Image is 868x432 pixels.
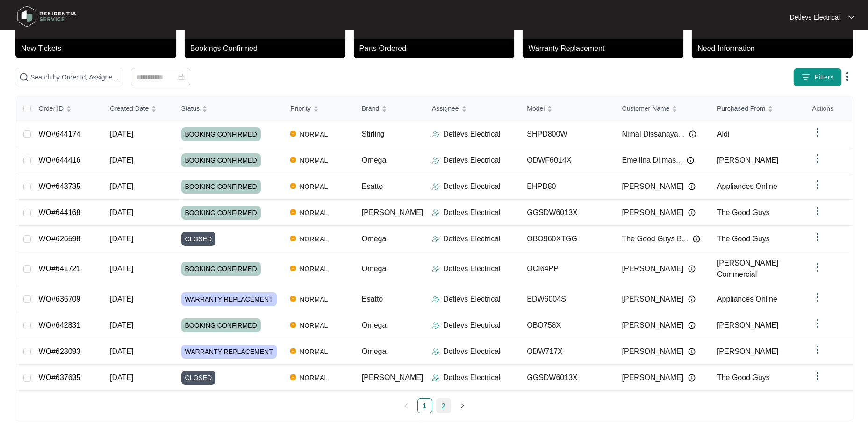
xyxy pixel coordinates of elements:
th: Assignee [424,96,519,121]
span: Omega [362,156,386,164]
span: The Good Guys [717,209,770,216]
span: [PERSON_NAME] [622,346,684,357]
td: SHPD800W [519,121,614,147]
img: dropdown arrow [812,262,823,273]
span: BOOKING CONFIRMED [181,318,261,332]
img: dropdown arrow [812,318,823,329]
img: Info icon [688,183,696,190]
span: BOOKING CONFIRMED [181,153,261,167]
span: Appliances Online [717,182,777,190]
span: Emellina Di mas... [622,155,682,166]
a: WO#641721 [39,265,81,273]
span: [DATE] [110,130,133,138]
a: WO#643735 [39,182,81,190]
span: BOOKING CONFIRMED [181,180,261,194]
span: [PERSON_NAME] [622,207,684,218]
img: Vercel Logo [290,348,296,354]
td: OBO960XTGG [519,226,614,252]
th: Created Date [102,96,174,121]
span: [PERSON_NAME] [362,374,423,382]
th: Brand [354,96,424,121]
span: NORMAL [296,207,331,218]
p: Detlevs Electrical [443,346,501,357]
td: EDW6004S [519,286,614,312]
li: Previous Page [399,398,414,413]
span: NORMAL [296,181,331,192]
img: Info icon [688,348,696,355]
a: 1 [418,399,432,413]
p: Detlevs Electrical [443,320,501,331]
img: dropdown arrow [842,71,853,82]
span: Aldi [717,130,730,138]
li: 2 [436,398,451,413]
span: Appliances Online [717,295,777,303]
span: NORMAL [296,294,331,305]
th: Model [519,96,614,121]
td: EHPD80 [519,173,614,200]
th: Actions [804,96,852,121]
p: Detlevs Electrical [443,129,501,140]
img: Assigner Icon [432,130,439,138]
span: NORMAL [296,320,331,331]
td: OBO758X [519,312,614,338]
a: WO#636709 [39,295,81,303]
span: NORMAL [296,129,331,140]
span: Omega [362,347,386,355]
span: [PERSON_NAME] [717,156,779,164]
button: right [455,398,470,413]
img: Assigner Icon [432,295,439,303]
span: NORMAL [296,263,331,274]
span: Stirling [362,130,385,138]
span: Model [527,103,545,114]
p: Warranty Replacement [528,43,683,54]
a: 2 [437,399,451,413]
span: [DATE] [110,235,133,243]
a: WO#644168 [39,209,81,216]
img: Info icon [689,130,696,138]
p: Detlevs Electrical [443,155,501,166]
span: [DATE] [110,321,133,329]
a: WO#637635 [39,374,81,382]
span: [PERSON_NAME] [717,321,779,329]
span: BOOKING CONFIRMED [181,127,261,141]
a: WO#644174 [39,130,81,138]
img: dropdown arrow [812,179,823,190]
p: Parts Ordered [359,43,515,54]
span: CLOSED [181,232,216,246]
p: Need Information [697,43,853,54]
span: The Good Guys [717,235,770,243]
span: [DATE] [110,347,133,355]
input: Search by Order Id, Assignee Name, Customer Name, Brand and Model [30,72,119,82]
span: [PERSON_NAME] [622,294,684,305]
p: Detlevs Electrical [443,207,501,218]
span: Priority [290,103,311,114]
img: Info icon [693,235,700,243]
img: Assigner Icon [432,374,439,382]
th: Priority [283,96,354,121]
td: ODWF6014X [519,147,614,173]
a: WO#626598 [39,235,81,243]
span: [DATE] [110,182,133,190]
td: GGSDW6013X [519,200,614,226]
img: dropdown arrow [812,370,823,382]
img: Assigner Icon [432,265,439,273]
span: WARRANTY REPLACEMENT [181,345,277,359]
span: The Good Guys [717,374,770,382]
span: NORMAL [296,233,331,245]
span: [PERSON_NAME] [622,320,684,331]
span: [DATE] [110,209,133,216]
img: residentia service logo [14,2,79,30]
td: GGSDW6013X [519,365,614,391]
span: Status [181,103,200,114]
span: [DATE] [110,265,133,273]
span: [PERSON_NAME] Commercial [717,259,779,278]
p: Detlevs Electrical [443,233,501,245]
p: Bookings Confirmed [190,43,345,54]
p: Detlevs Electrical [443,181,501,192]
p: Detlevs Electrical [443,372,501,383]
img: Vercel Logo [290,266,296,271]
span: CLOSED [181,371,216,385]
th: Purchased From [710,96,804,121]
img: Assigner Icon [432,209,439,216]
img: Assigner Icon [432,157,439,164]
